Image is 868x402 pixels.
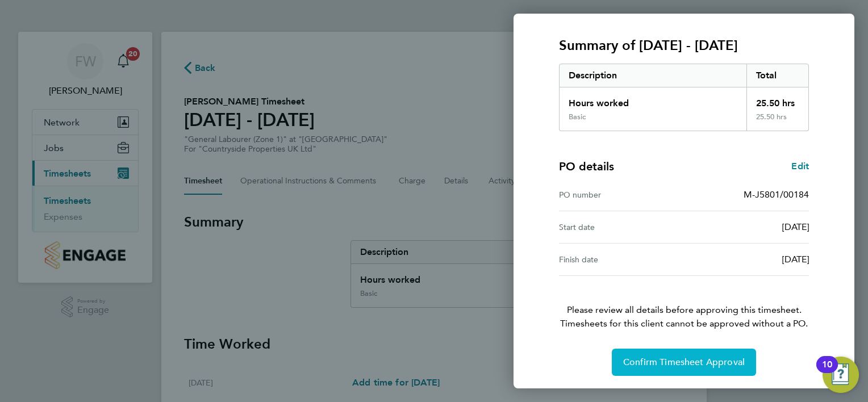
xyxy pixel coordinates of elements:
div: Finish date [559,253,684,266]
span: M-J5801/00184 [744,189,809,200]
div: Start date [559,220,684,234]
div: Total [746,64,809,87]
span: Timesheets for this client cannot be approved without a PO. [545,317,823,330]
span: Confirm Timesheet Approval [623,357,745,368]
div: Hours worked [560,87,746,112]
h4: PO details [559,158,614,174]
div: Description [560,64,746,87]
a: Edit [791,160,809,173]
div: Basic [569,112,586,122]
div: 25.50 hrs [746,112,809,131]
div: Summary of 25 - 31 Aug 2025 [559,64,809,131]
button: Confirm Timesheet Approval [612,349,756,376]
div: [DATE] [684,220,809,234]
div: [DATE] [684,253,809,266]
div: PO number [559,188,684,202]
div: 25.50 hrs [746,87,809,112]
button: Open Resource Center, 10 new notifications [823,357,859,393]
h3: Summary of [DATE] - [DATE] [559,36,809,55]
p: Please review all details before approving this timesheet. [545,276,823,330]
div: 10 [822,365,832,379]
span: Edit [791,161,809,171]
